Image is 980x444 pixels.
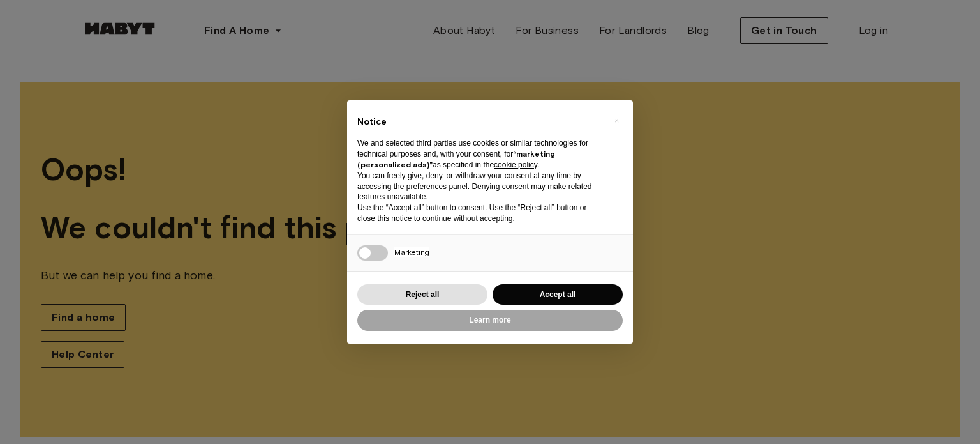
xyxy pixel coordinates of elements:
[493,284,623,305] button: Accept all
[357,138,602,170] p: We and selected third parties use cookies or similar technologies for technical purposes and, wit...
[606,111,627,131] button: Close this notice
[357,310,623,331] button: Learn more
[357,171,602,203] p: You can freely give, deny, or withdraw your consent at any time by accessing the preferences pane...
[357,116,602,128] h2: Notice
[614,113,619,128] span: ×
[494,160,537,169] a: cookie policy
[394,247,429,257] span: Marketing
[357,149,555,169] strong: “marketing (personalized ads)”
[357,203,602,224] p: Use the “Accept all” button to consent. Use the “Reject all” button or close this notice to conti...
[357,284,487,305] button: Reject all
